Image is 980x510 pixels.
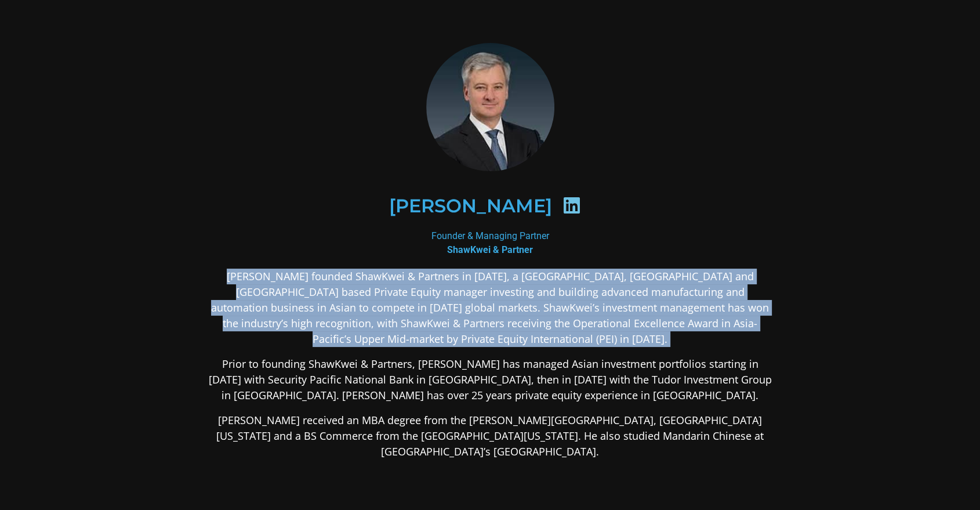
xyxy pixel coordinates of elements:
p: Prior to founding ShawKwei & Partners, [PERSON_NAME] has managed Asian investment portfolios star... [208,356,772,403]
p: [PERSON_NAME] received an MBA degree from the [PERSON_NAME][GEOGRAPHIC_DATA], [GEOGRAPHIC_DATA][U... [208,413,772,460]
b: ShawKwei & Partner [447,244,533,255]
p: [PERSON_NAME] founded ShawKwei & Partners in [DATE], a [GEOGRAPHIC_DATA], [GEOGRAPHIC_DATA] and [... [208,269,772,347]
h2: [PERSON_NAME] [389,197,552,215]
div: Founder & Managing Partner [208,229,772,257]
